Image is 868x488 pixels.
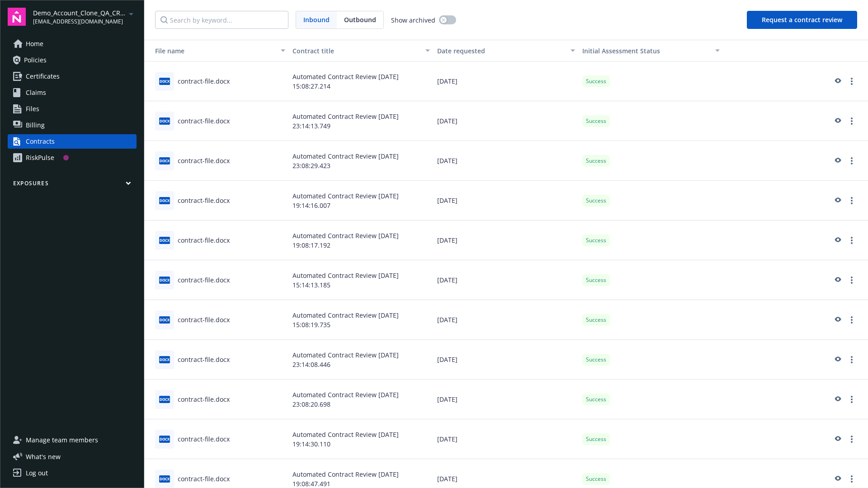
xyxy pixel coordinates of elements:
[159,117,170,124] span: docx
[582,46,710,56] div: Toggle SortBy
[289,40,434,61] button: Contract title
[586,475,606,483] span: Success
[582,47,660,55] span: Initial Assessment Status
[586,197,606,205] span: Success
[289,260,434,300] div: Automated Contract Review [DATE] 15:14:13.185
[178,315,230,324] div: contract-file.docx
[846,434,857,445] a: more
[126,8,137,19] a: arrowDropDown
[832,275,843,286] a: preview
[8,150,137,165] a: RiskPulse
[586,117,606,125] span: Success
[586,77,606,85] span: Success
[846,155,857,166] a: more
[159,197,170,204] span: docx
[846,354,857,365] a: more
[26,134,55,149] div: Contracts
[832,235,843,246] a: preview
[178,116,230,126] div: contract-file.docx
[26,452,61,461] span: What ' s new
[33,8,126,18] span: Demo_Account_Clone_QA_CR_Tests_Prospect
[178,275,230,285] div: contract-file.docx
[434,419,578,459] div: [DATE]
[8,69,137,84] a: Certificates
[8,452,75,461] button: What's new
[289,380,434,419] div: Automated Contract Review [DATE] 23:08:20.698
[434,181,578,221] div: [DATE]
[846,474,857,484] a: more
[26,69,60,84] span: Certificates
[832,434,843,445] a: preview
[289,61,434,101] div: Automated Contract Review [DATE] 15:08:27.214
[303,15,330,24] span: Inbound
[148,46,275,56] div: File name
[8,433,137,447] a: Manage team members
[296,11,337,28] span: Inbound
[8,53,137,67] a: Policies
[434,260,578,300] div: [DATE]
[292,46,420,56] div: Contract title
[832,474,843,484] a: preview
[159,356,170,363] span: docx
[178,474,230,483] div: contract-file.docx
[24,53,47,67] span: Policies
[159,237,170,244] span: docx
[846,275,857,286] a: more
[586,356,606,364] span: Success
[434,221,578,260] div: [DATE]
[178,156,230,165] div: contract-file.docx
[832,116,843,127] a: preview
[846,116,857,127] a: more
[337,11,383,28] span: Outbound
[178,196,230,205] div: contract-file.docx
[289,419,434,459] div: Automated Contract Review [DATE] 19:14:30.110
[434,61,578,101] div: [DATE]
[26,102,39,116] span: Files
[586,157,606,165] span: Success
[289,141,434,181] div: Automated Contract Review [DATE] 23:08:29.423
[434,101,578,141] div: [DATE]
[8,8,26,26] img: navigator-logo.svg
[846,76,857,87] a: more
[289,181,434,221] div: Automated Contract Review [DATE] 19:14:16.007
[148,46,275,56] div: Toggle SortBy
[178,394,230,404] div: contract-file.docx
[159,157,170,164] span: docx
[159,78,170,84] span: docx
[832,155,843,166] a: preview
[289,340,434,380] div: Automated Contract Review [DATE] 23:14:08.446
[434,340,578,380] div: [DATE]
[586,395,606,404] span: Success
[832,314,843,325] a: preview
[434,380,578,419] div: [DATE]
[832,195,843,206] a: preview
[434,141,578,181] div: [DATE]
[747,11,857,29] button: Request a contract review
[289,101,434,141] div: Automated Contract Review [DATE] 23:14:13.749
[832,76,843,87] a: preview
[26,433,98,447] span: Manage team members
[586,316,606,324] span: Success
[8,37,137,51] a: Home
[159,316,170,323] span: docx
[178,76,230,86] div: contract-file.docx
[8,85,137,100] a: Claims
[26,37,43,51] span: Home
[846,394,857,405] a: more
[159,396,170,403] span: docx
[832,394,843,405] a: preview
[391,15,435,25] span: Show archived
[586,276,606,284] span: Success
[159,436,170,442] span: docx
[289,300,434,340] div: Automated Contract Review [DATE] 15:08:19.735
[832,354,843,365] a: preview
[26,466,48,480] div: Log out
[344,15,376,24] span: Outbound
[178,355,230,364] div: contract-file.docx
[33,18,126,26] span: [EMAIL_ADDRESS][DOMAIN_NAME]
[846,314,857,325] a: more
[289,221,434,260] div: Automated Contract Review [DATE] 19:08:17.192
[8,179,137,191] button: Exposures
[178,434,230,444] div: contract-file.docx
